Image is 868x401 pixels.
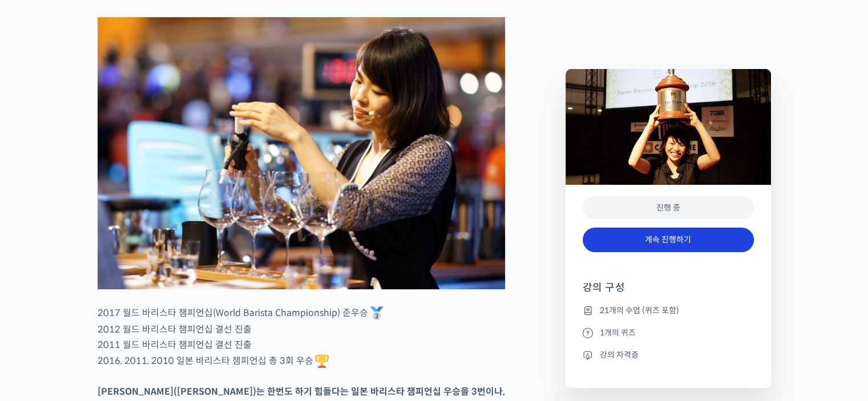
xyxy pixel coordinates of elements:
img: 🏆 [315,354,329,368]
span: 대화 [104,324,118,333]
p: 2017 월드 바리스타 챔피언십(World Barista Championship) 준우승 2012 월드 바리스타 챔피언십 결선 진출 2011 월드 바리스타 챔피언십 결선 진출... [98,305,505,370]
a: 홈 [3,306,75,335]
li: 1개의 퀴즈 [583,326,754,339]
li: 21개의 수업 (퀴즈 포함) [583,303,754,317]
span: 홈 [36,323,43,333]
li: 강의 자격증 [583,348,754,362]
a: 설정 [147,306,219,335]
h4: 강의 구성 [583,281,754,303]
img: 🥈 [370,306,383,320]
a: 대화 [75,306,147,335]
div: 진행 중 [583,196,754,220]
span: 설정 [176,323,190,333]
a: 계속 진행하기 [583,228,754,252]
